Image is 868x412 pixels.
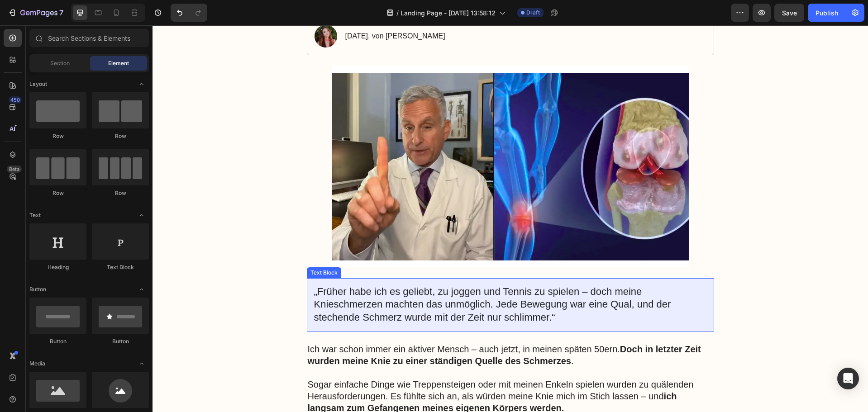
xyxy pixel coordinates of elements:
div: Text Block [92,263,149,271]
span: Toggle open [134,282,149,297]
p: Sogar einfache Dinge wie Treppensteigen oder mit meinen Enkeln spielen wurden zu quälenden Heraus... [155,353,561,388]
span: Save [782,9,797,17]
div: Undo/Redo [171,4,207,22]
strong: Doch in letzter Zeit wurden meine [155,319,548,341]
span: Toggle open [134,77,149,91]
span: Button [29,285,46,294]
p: [DATE], von [PERSON_NAME] [193,6,293,16]
span: Layout [29,80,47,88]
div: Heading [29,263,86,271]
div: Button [29,337,86,346]
div: Text Block [156,243,187,251]
span: Text [29,211,41,219]
span: Toggle open [134,356,149,371]
button: Publish [808,4,846,22]
span: / [396,8,399,18]
span: Landing Page - [DATE] 13:58:12 [401,8,496,18]
div: Publish [816,8,838,18]
button: 7 [4,4,67,22]
p: Ich war schon immer ein aktiver Mensch – auch jetzt, in meinen späten 50ern. . [155,318,561,341]
div: Beta [7,166,22,173]
img: gempages_571770795739579544-2d41fc8f-7fc5-4ab2-ad49-84707d83f497.svg [179,41,537,242]
div: Row [92,189,149,197]
div: Open Intercom Messenger [837,368,859,389]
p: 7 [59,7,63,18]
div: Row [29,132,86,140]
p: „Früher habe ich es geliebt, zu joggen und Tennis zu spielen – doch meine Knieschmerzen machten d... [162,260,554,299]
button: Save [774,4,804,22]
span: Draft [526,9,540,17]
span: Media [29,360,45,368]
input: Search Sections & Elements [29,29,149,47]
iframe: Design area [153,25,868,412]
span: Section [50,59,70,67]
div: 450 [9,96,22,104]
span: Element [108,59,129,67]
div: Row [92,132,149,140]
div: Button [92,337,149,346]
span: Toggle open [134,208,149,223]
div: Row [29,189,86,197]
strong: Knie zu einer ständigen Quelle des Schmerzes [219,331,419,341]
